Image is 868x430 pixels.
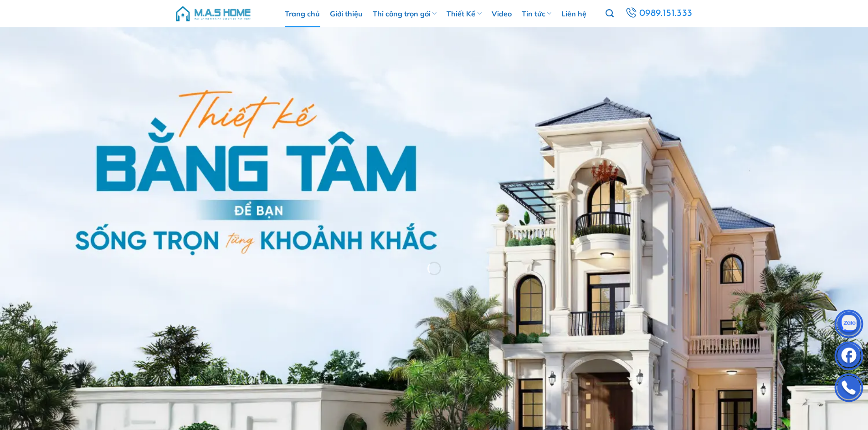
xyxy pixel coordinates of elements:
[835,344,863,371] img: Facebook
[606,4,614,23] a: Tìm kiếm
[639,6,693,21] span: 0989.151.333
[835,375,863,403] img: Phone
[835,312,863,339] img: Zalo
[624,5,694,22] a: 0989.151.333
